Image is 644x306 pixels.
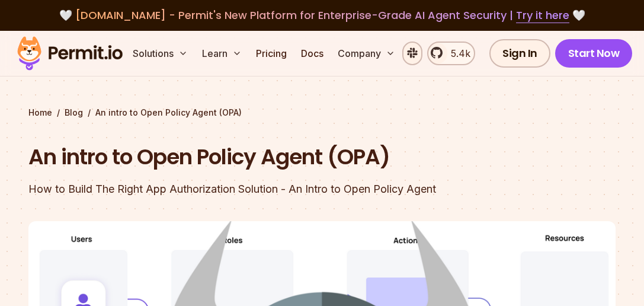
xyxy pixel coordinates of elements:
div: 🤍 🤍 [28,7,616,24]
a: Try it here [516,8,569,23]
h1: An intro to Open Policy Agent (OPA) [28,142,483,172]
a: Sign In [489,39,550,68]
div: / / [28,107,616,119]
a: Docs [296,42,328,65]
a: Start Now [555,39,633,68]
button: Company [333,42,400,65]
a: Pricing [251,42,291,65]
img: Permit logo [12,33,128,74]
div: How to Build The Right App Authorization Solution - An Intro to Open Policy Agent [28,181,483,197]
a: Blog [65,107,83,119]
button: Solutions [128,42,193,65]
a: Home [28,107,52,119]
a: 5.4k [427,42,475,65]
button: Learn [197,42,246,65]
span: 5.4k [444,46,470,60]
span: [DOMAIN_NAME] - Permit's New Platform for Enterprise-Grade AI Agent Security | [75,8,569,23]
